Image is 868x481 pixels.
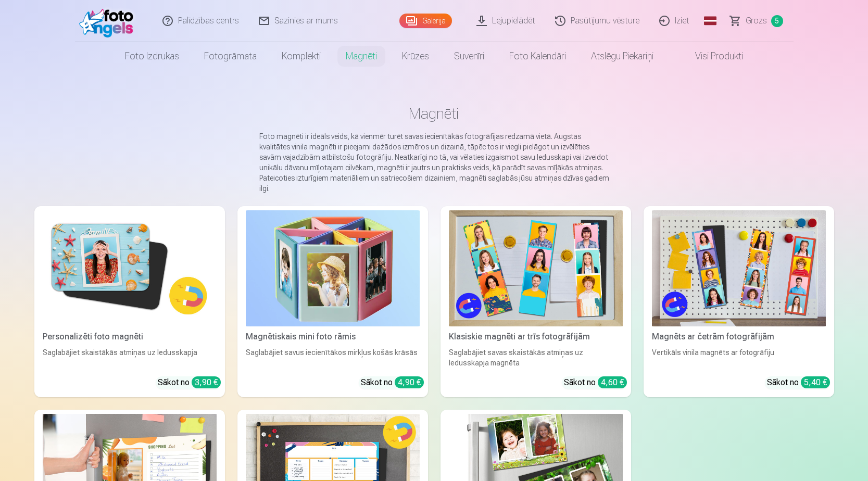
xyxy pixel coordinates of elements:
div: 4,60 € [598,376,627,388]
a: Magnēts ar četrām fotogrāfijāmMagnēts ar četrām fotogrāfijāmVertikāls vinila magnēts ar fotogrāfi... [644,206,834,397]
div: 5,40 € [801,376,830,388]
a: Visi produkti [666,42,756,71]
a: Klasiskie magnēti ar trīs fotogrāfijāmKlasiskie magnēti ar trīs fotogrāfijāmSaglabājiet savas ska... [441,206,631,397]
div: Magnētiskais mini foto rāmis [242,331,424,343]
img: Personalizēti foto magnēti [43,210,217,326]
img: /fa1 [79,4,139,37]
a: Magnētiskais mini foto rāmisMagnētiskais mini foto rāmisSaglabājiet savus iecienītākos mirkļus ko... [237,206,428,397]
a: Foto kalendāri [497,42,578,71]
div: Saglabājiet savas skaistākās atmiņas uz ledusskapja magnēta [445,347,627,368]
p: Foto magnēti ir ideāls veids, kā vienmēr turēt savas iecienītākās fotogrāfijas redzamā vietā. Aug... [259,131,609,194]
a: Galerija [399,14,452,28]
span: Grozs [746,15,767,27]
div: Magnēts ar četrām fotogrāfijām [648,331,830,343]
a: Foto izdrukas [112,42,192,71]
div: Sākot no [158,376,221,389]
div: Sākot no [767,376,830,389]
div: 3,90 € [192,376,221,388]
div: Klasiskie magnēti ar trīs fotogrāfijām [445,331,627,343]
span: 5 [771,15,783,27]
a: Atslēgu piekariņi [578,42,666,71]
img: Magnēts ar četrām fotogrāfijām [652,210,826,326]
a: Personalizēti foto magnētiPersonalizēti foto magnētiSaglabājiet skaistākās atmiņas uz ledusskapja... [34,206,225,397]
img: Magnētiskais mini foto rāmis [246,210,420,326]
div: Vertikāls vinila magnēts ar fotogrāfiju [648,347,830,368]
div: Saglabājiet skaistākās atmiņas uz ledusskapja [39,347,221,368]
a: Suvenīri [442,42,497,71]
div: 4,90 € [395,376,424,388]
div: Saglabājiet savus iecienītākos mirkļus košās krāsās [242,347,424,368]
div: Personalizēti foto magnēti [39,331,221,343]
a: Krūzes [389,42,442,71]
h1: Magnēti [43,104,826,123]
a: Magnēti [333,42,389,71]
a: Komplekti [269,42,333,71]
img: Klasiskie magnēti ar trīs fotogrāfijām [449,210,623,326]
div: Sākot no [564,376,627,389]
a: Fotogrāmata [192,42,269,71]
div: Sākot no [361,376,424,389]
